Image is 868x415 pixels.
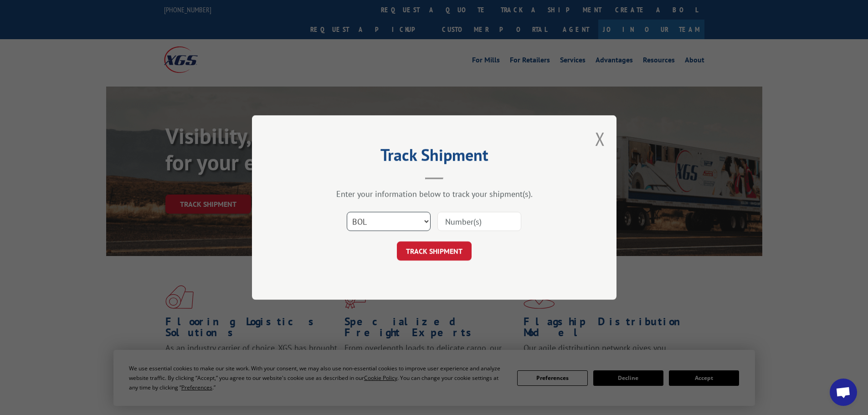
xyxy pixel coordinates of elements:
button: Close modal [595,127,605,151]
div: Enter your information below to track your shipment(s). [298,189,571,199]
div: Open chat [830,379,857,406]
h2: Track Shipment [298,149,571,166]
input: Number(s) [437,212,521,231]
button: TRACK SHIPMENT [397,241,472,261]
